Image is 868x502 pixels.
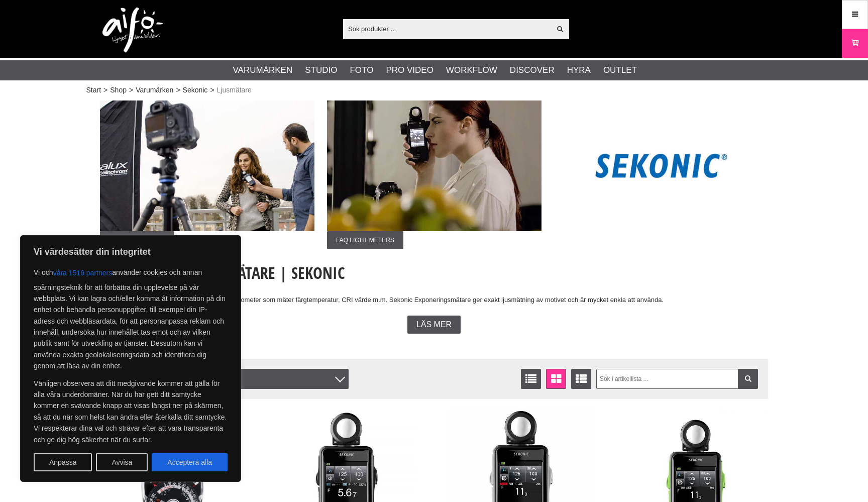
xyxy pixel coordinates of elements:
a: Fönstervisning [546,369,566,389]
a: Annons:001 ban-sekonic-lightmeters-003.jpgWhy Light Meter [100,101,314,249]
p: Vänligen observera att ditt medgivande kommer att gälla för alla våra underdomäner. När du har ge... [34,378,228,445]
img: Annons:003 ban-sekonic-logga.jpg [554,101,769,231]
input: Sök produkter ... [343,21,551,36]
div: Filter [213,369,349,389]
p: Vi och använder cookies och annan spårningsteknik för att förbättra din upplevelse på vår webbpla... [34,264,228,372]
span: FAQ Light meters [327,231,403,249]
p: Vi värdesätter din integritet [34,246,228,258]
img: Annons:001 ban-sekonic-lightmeters-003.jpg [100,101,314,231]
button: våra 1516 partners [53,264,113,282]
button: Acceptera alla [152,453,228,471]
button: Avvisa [96,453,148,471]
span: Ljusmätare [217,85,252,95]
a: Varumärken [233,64,293,77]
img: logo.png [102,8,163,53]
img: Annons:002 ban-sekonic-lightmeters-002.jpg [327,101,541,231]
span: > [129,85,133,95]
a: Utökad listvisning [571,369,591,389]
a: Filtrera [738,369,758,389]
a: Studio [305,64,337,77]
a: Listvisning [521,369,541,389]
a: Sekonic [183,85,208,95]
a: Pro Video [386,64,433,77]
input: Sök i artikellista ... [596,369,758,389]
button: Anpassa [34,453,92,471]
span: > [176,85,180,95]
a: Workflow [446,64,497,77]
a: Foto [350,64,373,77]
a: Hyra [567,64,591,77]
a: Outlet [603,64,637,77]
span: > [103,85,107,95]
span: Läs mer [416,320,452,329]
span: Why Light Meter [100,231,174,249]
a: Shop [110,85,127,95]
a: Start [86,85,101,95]
h1: Ljusmätare & Färgmätare | Sekonic [100,262,768,284]
a: Annons:002 ban-sekonic-lightmeters-002.jpgFAQ Light meters [327,101,541,249]
a: Varumärken [136,85,173,95]
div: Vi värdesätter din integritet [20,235,241,482]
a: Discover [510,64,555,77]
p: Ljusmätare för blixt och befintligt ljus samt spektrometer som mäter färgtemperatur, CRI värde m.... [100,295,768,306]
span: > [210,85,214,95]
